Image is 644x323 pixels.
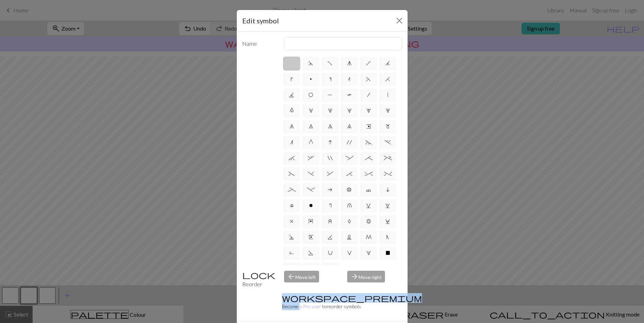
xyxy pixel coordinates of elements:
span: J [289,92,294,98]
span: T [347,92,352,98]
span: _ [288,187,296,192]
span: G [309,140,313,145]
span: D [289,234,294,240]
span: h [366,60,371,66]
a: Become a Pro user [282,295,422,309]
small: to reorder symbols [282,295,422,309]
div: Reorder [238,271,280,288]
span: z [328,219,332,224]
span: F [366,76,371,82]
span: d [308,60,313,66]
span: V [347,250,352,256]
span: ~ [365,140,372,145]
span: M [366,234,372,240]
span: j [385,60,390,66]
span: N [386,234,389,240]
span: f [328,60,332,66]
span: a [328,187,332,192]
span: S [308,250,313,256]
span: . [385,140,391,145]
span: E [309,234,313,240]
span: % [384,171,392,177]
span: I [328,140,332,145]
span: 6 [290,124,294,129]
span: W [366,250,371,256]
span: 3 [347,108,352,113]
span: A [348,219,351,224]
span: L [347,234,352,240]
span: o [309,203,313,208]
span: C [385,219,390,224]
span: b [347,187,352,192]
span: 4 [366,108,371,113]
span: n [290,140,293,145]
span: s [329,76,331,82]
span: 7 [309,124,313,129]
span: 8 [328,124,332,129]
span: 9 [347,124,352,129]
span: 5 [386,108,390,113]
span: i [386,187,389,192]
span: ( [289,171,295,177]
span: + [384,155,392,161]
span: O [308,92,313,98]
span: t [348,76,351,82]
span: ; [365,155,373,161]
span: p [310,76,312,82]
button: Close [394,15,405,26]
span: ' [347,140,352,145]
span: x [290,219,293,224]
span: ^ [365,171,373,177]
span: r [329,203,331,208]
span: 1 [309,108,313,113]
span: P [328,92,332,98]
span: 0 [290,108,294,113]
span: B [366,219,371,224]
label: Name [238,37,280,50]
span: w [385,203,390,208]
span: g [347,60,352,66]
span: y [308,219,313,224]
span: k [291,76,293,82]
span: e [366,124,371,129]
span: : [346,155,353,161]
span: - [307,187,315,192]
span: & [327,171,333,177]
span: H [385,76,390,82]
span: l [290,203,294,208]
span: R [289,250,294,256]
span: m [386,124,390,129]
span: | [387,92,388,98]
span: 2 [328,108,332,113]
span: v [366,203,371,208]
span: K [328,234,332,240]
h5: Edit symbol [242,15,279,26]
span: " [328,155,332,161]
span: c [366,187,371,192]
span: ` [289,155,295,161]
span: / [367,92,370,98]
span: U [328,250,332,256]
span: u [347,203,352,208]
span: , [308,155,314,161]
span: workspace_premium [282,293,422,303]
span: ) [308,171,314,177]
span: X [386,250,390,256]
